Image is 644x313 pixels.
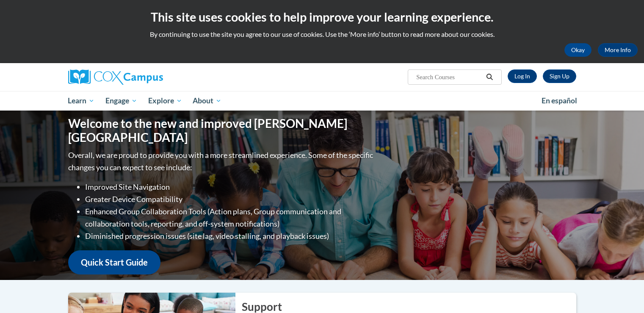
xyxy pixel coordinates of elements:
span: En español [542,96,577,105]
p: Overall, we are proud to provide you with a more streamlined experience. Some of the specific cha... [68,149,375,174]
h1: Welcome to the new and improved [PERSON_NAME][GEOGRAPHIC_DATA] [68,116,375,145]
span: Explore [148,96,182,106]
input: Search Courses [415,72,483,82]
a: Learn [63,91,100,111]
span: About [193,96,221,106]
a: En español [536,92,583,110]
li: Diminished progression issues (site lag, video stalling, and playback issues) [85,230,375,242]
img: Cox Campus [68,69,163,85]
li: Greater Device Compatibility [85,193,375,205]
a: Log In [508,69,537,83]
a: Explore [143,91,188,111]
div: Main menu [55,91,589,111]
li: Improved Site Navigation [85,181,375,193]
a: More Info [598,43,638,57]
a: Register [543,69,576,83]
a: Quick Start Guide [68,250,160,274]
a: About [187,91,227,111]
span: Learn [68,96,94,106]
button: Search [483,72,496,82]
p: By continuing to use the site you agree to our use of cookies. Use the ‘More info’ button to read... [6,30,638,39]
h2: This site uses cookies to help improve your learning experience. [6,8,638,25]
span: Engage [105,96,137,106]
li: Enhanced Group Collaboration Tools (Action plans, Group communication and collaboration tools, re... [85,205,375,230]
a: Cox Campus [68,69,229,85]
button: Okay [564,43,591,57]
a: Engage [100,91,143,111]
